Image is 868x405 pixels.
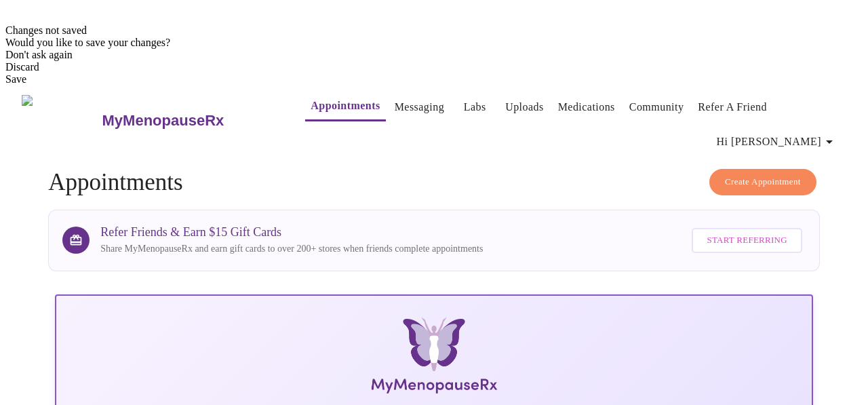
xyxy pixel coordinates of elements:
[311,96,380,115] a: Appointments
[464,98,486,117] a: Labs
[692,228,802,253] button: Start Referring
[389,94,450,121] button: Messaging
[102,112,224,130] h3: MyMenopauseRx
[709,169,816,195] button: Create Appointment
[717,132,837,151] span: Hi [PERSON_NAME]
[181,317,687,399] img: MyMenopauseRx Logo
[500,94,549,121] button: Uploads
[725,174,801,190] span: Create Appointment
[48,169,820,196] h4: Appointments
[100,97,278,144] a: MyMenopauseRx
[624,94,690,121] button: Community
[558,98,615,117] a: Medications
[453,94,496,121] button: Labs
[100,225,483,239] h3: Refer Friends & Earn $15 Gift Cards
[305,92,385,121] button: Appointments
[629,98,684,117] a: Community
[688,221,805,260] a: Start Referring
[22,95,100,146] img: MyMenopauseRx Logo
[553,94,620,121] button: Medications
[505,98,544,117] a: Uploads
[711,128,843,155] button: Hi [PERSON_NAME]
[692,94,772,121] button: Refer a Friend
[707,233,787,248] span: Start Referring
[100,242,483,256] p: Share MyMenopauseRx and earn gift cards to over 200+ stores when friends complete appointments
[395,98,444,117] a: Messaging
[698,98,767,117] a: Refer a Friend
